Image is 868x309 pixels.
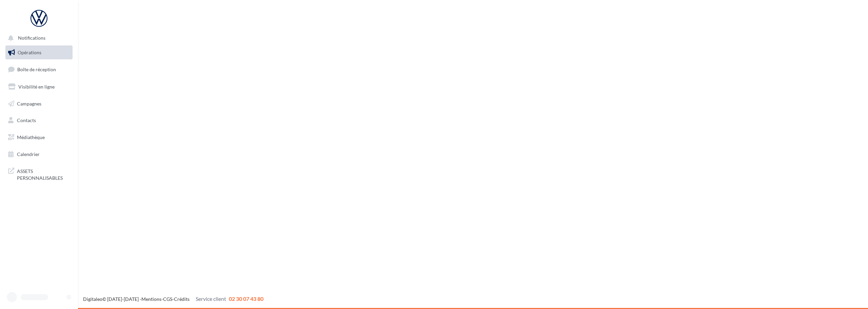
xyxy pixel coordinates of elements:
a: Boîte de réception [4,62,74,77]
span: Calendrier [17,151,40,157]
a: ASSETS PERSONNALISABLES [4,164,74,184]
span: Boîte de réception [17,66,56,72]
a: Calendrier [4,147,74,161]
a: Mentions [141,296,161,302]
a: Digitaleo [83,296,102,302]
span: Visibilité en ligne [18,84,55,90]
a: Crédits [174,296,190,302]
a: Opérations [4,45,74,60]
span: © [DATE]-[DATE] - - - [83,296,263,302]
span: Campagnes [17,100,41,106]
a: CGS [163,296,172,302]
a: Visibilité en ligne [4,80,74,94]
a: Campagnes [4,97,74,111]
span: 02 30 07 43 80 [229,295,263,302]
a: Contacts [4,113,74,128]
span: ASSETS PERSONNALISABLES [17,167,70,181]
span: Médiathèque [17,134,45,140]
span: Service client [196,295,226,302]
span: Contacts [17,117,36,123]
a: Médiathèque [4,130,74,144]
span: Notifications [18,35,45,41]
span: Opérations [18,50,41,55]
